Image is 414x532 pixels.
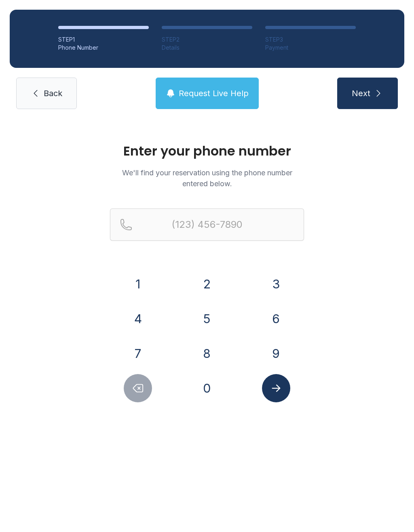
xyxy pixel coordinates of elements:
[193,339,221,368] button: 8
[262,305,290,333] button: 6
[58,44,149,52] div: Phone Number
[262,270,290,298] button: 3
[110,208,304,241] input: Reservation phone number
[193,374,221,402] button: 0
[124,339,152,368] button: 7
[44,88,62,99] span: Back
[124,374,152,402] button: Delete number
[110,167,304,189] p: We'll find your reservation using the phone number entered below.
[193,305,221,333] button: 5
[110,145,304,158] h1: Enter your phone number
[179,88,249,99] span: Request Live Help
[58,36,149,44] div: STEP 1
[193,270,221,298] button: 2
[162,44,252,52] div: Details
[162,36,252,44] div: STEP 2
[262,374,290,402] button: Submit lookup form
[124,270,152,298] button: 1
[352,88,370,99] span: Next
[262,339,290,368] button: 9
[124,305,152,333] button: 4
[265,44,356,52] div: Payment
[265,36,356,44] div: STEP 3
